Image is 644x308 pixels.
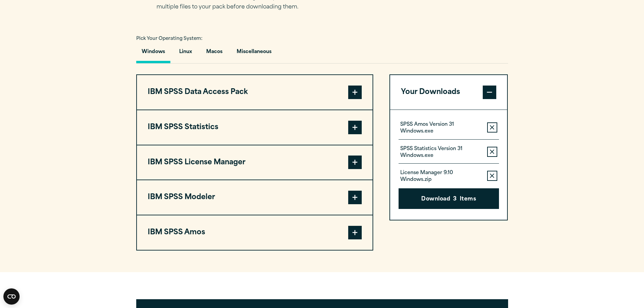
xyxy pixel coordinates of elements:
[453,195,457,204] span: 3
[137,145,373,180] button: IBM SPSS License Manager
[390,110,507,220] div: Your Downloads
[136,37,202,41] span: Pick Your Operating System:
[201,44,228,63] button: Macos
[3,288,20,305] button: Open CMP widget
[400,170,482,183] p: License Manager 9.10 Windows.zip
[137,110,373,145] button: IBM SPSS Statistics
[390,75,507,110] button: Your Downloads
[137,75,373,110] button: IBM SPSS Data Access Pack
[231,44,277,63] button: Miscellaneous
[400,121,482,135] p: SPSS Amos Version 31 Windows.exe
[174,44,197,63] button: Linux
[137,180,373,215] button: IBM SPSS Modeler
[400,146,482,159] p: SPSS Statistics Version 31 Windows.exe
[137,215,373,250] button: IBM SPSS Amos
[399,188,499,209] button: Download3Items
[136,44,170,63] button: Windows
